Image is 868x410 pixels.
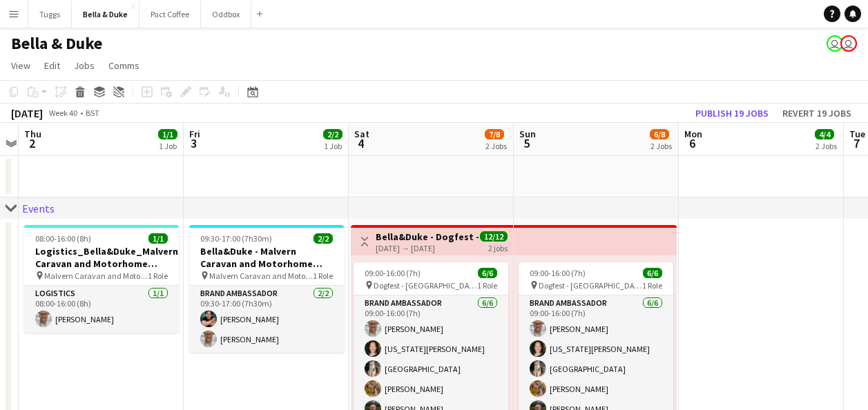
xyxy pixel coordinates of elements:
button: Oddbox [201,1,251,28]
app-user-avatar: Chubby Bear [840,35,857,52]
div: Events [22,202,55,215]
button: Bella & Duke [72,1,139,28]
span: Edit [44,59,60,72]
span: View [11,59,30,72]
h1: Bella & Duke [11,33,102,54]
button: Publish 19 jobs [690,104,774,122]
span: Week 40 [46,108,80,118]
button: Revert 19 jobs [777,104,857,122]
div: [DATE] [11,106,43,120]
button: Pact Coffee [139,1,201,28]
a: Jobs [68,57,100,75]
span: Comms [108,59,139,72]
a: View [6,57,36,75]
span: Jobs [74,59,95,72]
a: Comms [103,57,145,75]
app-user-avatar: Chubby Bear [827,35,843,52]
div: BST [86,108,99,118]
button: Tuggs [28,1,72,28]
a: Edit [39,57,66,75]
